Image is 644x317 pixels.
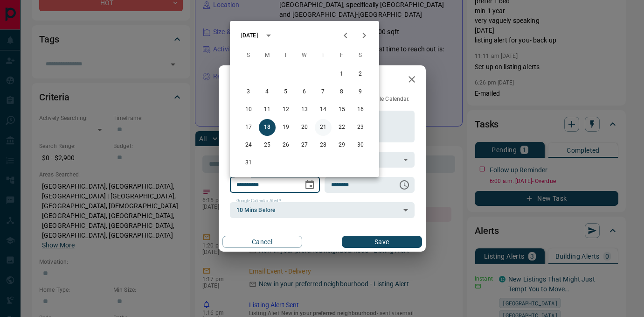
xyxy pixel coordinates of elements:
[277,84,294,100] button: 5
[296,137,313,154] button: 27
[352,119,369,136] button: 23
[300,176,319,194] button: Choose date, selected date is Aug 18, 2025
[352,84,369,100] button: 9
[259,119,276,136] button: 18
[333,119,350,136] button: 22
[296,119,313,136] button: 20
[222,236,302,248] button: Cancel
[352,46,369,65] span: Saturday
[259,46,276,65] span: Monday
[296,101,313,118] button: 13
[259,101,276,118] button: 11
[236,198,281,204] label: Google Calendar Alert
[333,66,350,83] button: 1
[296,84,313,100] button: 6
[259,84,276,100] button: 4
[236,173,248,179] label: Date
[240,84,257,100] button: 3
[333,137,350,154] button: 29
[331,173,343,179] label: Time
[333,46,350,65] span: Friday
[315,137,332,154] button: 28
[395,176,414,194] button: Choose time, selected time is 6:00 AM
[315,101,332,118] button: 14
[240,46,257,65] span: Sunday
[277,101,294,118] button: 12
[230,202,415,218] div: 10 Mins Before
[259,137,276,154] button: 25
[277,137,294,154] button: 26
[219,65,279,95] h2: Edit Task
[296,46,313,65] span: Wednesday
[315,119,332,136] button: 21
[315,46,332,65] span: Thursday
[241,31,258,40] div: [DATE]
[240,137,257,154] button: 24
[277,46,294,65] span: Tuesday
[240,101,257,118] button: 10
[240,155,257,171] button: 31
[333,84,350,100] button: 8
[277,119,294,136] button: 19
[333,101,350,118] button: 15
[352,101,369,118] button: 16
[336,26,355,45] button: Previous month
[352,66,369,83] button: 2
[342,236,422,248] button: Save
[352,137,369,154] button: 30
[355,26,374,45] button: Next month
[240,119,257,136] button: 17
[261,28,277,43] button: calendar view is open, switch to year view
[315,84,332,100] button: 7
